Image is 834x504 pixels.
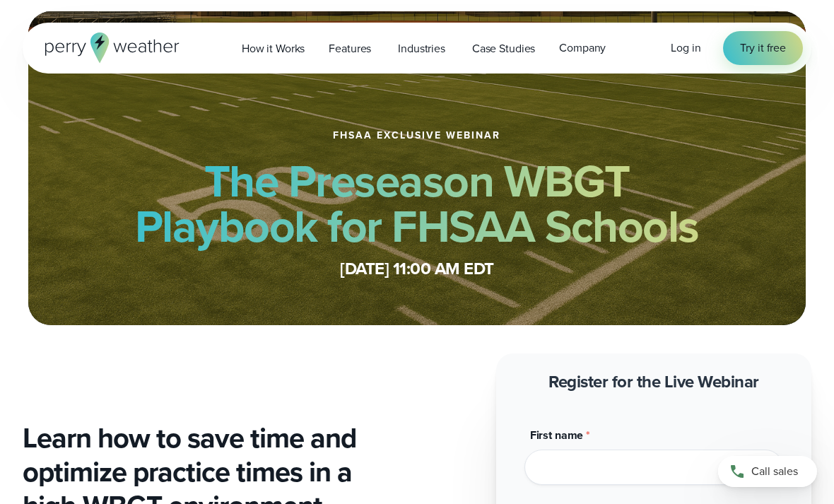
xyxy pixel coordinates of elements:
[340,256,494,281] strong: [DATE] 11:00 AM EDT
[723,31,803,65] a: Try it free
[718,456,817,487] a: Call sales
[333,130,500,141] h1: FHSAA Exclusive Webinar
[472,40,535,57] span: Case Studies
[671,40,700,56] span: Log in
[329,40,371,57] span: Features
[751,463,798,480] span: Call sales
[530,427,584,443] span: First name
[242,40,305,57] span: How it Works
[398,40,445,57] span: Industries
[559,40,606,57] span: Company
[548,369,759,394] strong: Register for the Live Webinar
[740,40,786,57] span: Try it free
[671,40,700,57] a: Log in
[135,148,699,259] strong: The Preseason WBGT Playbook for FHSAA Schools
[460,34,547,63] a: Case Studies
[230,34,317,63] a: How it Works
